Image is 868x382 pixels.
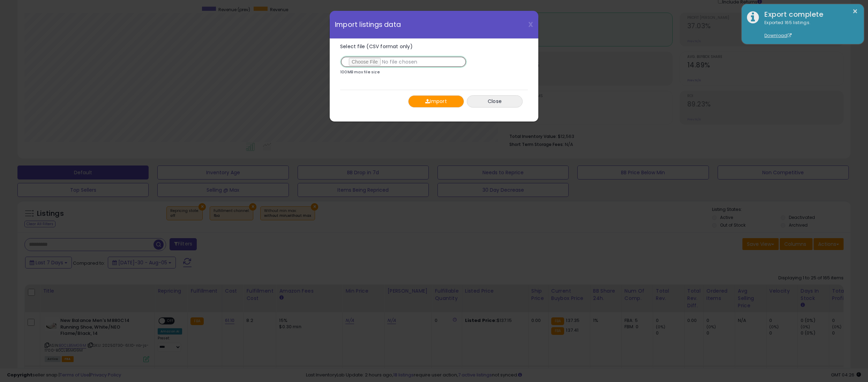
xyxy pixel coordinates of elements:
div: Export complete [759,9,859,20]
a: Download [764,32,792,38]
span: X [528,20,533,29]
div: Exported 165 listings. [759,20,859,39]
span: Import listings data [335,21,401,28]
button: Close [467,95,523,108]
button: Import [408,95,464,108]
span: Select file (CSV format only) [340,43,413,50]
button: × [852,7,858,16]
p: 100MB max file size [340,70,380,74]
